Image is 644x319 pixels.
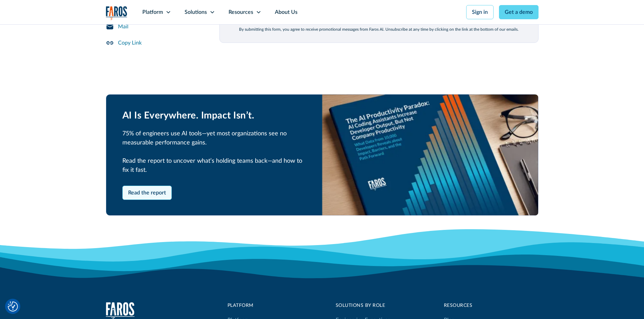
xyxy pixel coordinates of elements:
h2: AI Is Everywhere. Impact Isn’t. [122,110,306,122]
p: 75% of engineers use AI tools—yet most organizations see no measurable performance gains. Read th... [122,129,306,175]
img: Revisit consent button [8,301,18,312]
div: By submitting this form, you agree to receive promotional messages from Faros Al. Unsubscribe at ... [228,27,530,32]
a: Get a demo [499,5,539,19]
div: Resources [229,8,253,16]
div: Platform [142,8,163,16]
div: Platform [228,302,280,309]
a: Mail Share [106,19,203,35]
div: Mail [118,23,128,31]
a: home [106,6,127,20]
a: Sign in [466,5,494,19]
div: Solutions by Role [336,302,390,309]
button: Cookie Settings [8,301,18,312]
div: Solutions [185,8,207,16]
div: Resources [444,302,539,309]
img: Logo of the analytics and reporting company Faros. [106,6,127,20]
a: Copy Link [106,35,203,51]
img: AI Productivity Paradox Report 2025 [322,95,538,215]
div: Copy Link [118,39,142,47]
a: Read the report [122,186,172,200]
